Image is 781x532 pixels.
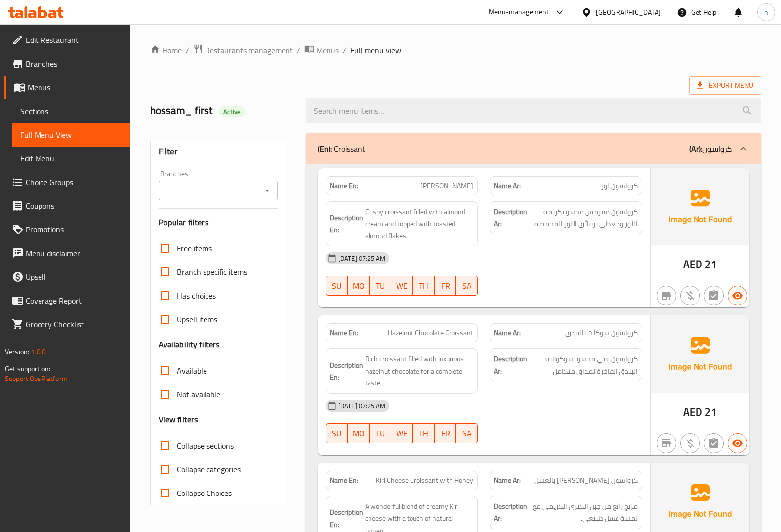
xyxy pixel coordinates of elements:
[370,276,391,296] button: TU
[456,276,478,296] button: SA
[348,423,370,443] button: MO
[395,426,409,441] span: WE
[26,176,123,188] span: Choice Groups
[26,318,123,330] span: Grocery Checklist
[5,345,29,358] span: Version:
[728,433,747,453] button: Available
[4,312,130,336] a: Grocery Checklist
[565,328,638,338] span: كرواسون شوكلت بالبندق
[417,426,431,441] span: TH
[657,433,676,453] button: Not branch specific item
[330,328,358,338] strong: Name En:
[534,475,638,486] span: كرواسون [PERSON_NAME] بالعسل
[494,328,521,338] strong: Name Ar:
[683,255,702,274] span: AED
[330,181,358,191] strong: Name En:
[4,289,130,312] a: Coverage Report
[219,107,245,116] span: Active
[683,402,702,421] span: AED
[177,388,220,400] span: Not available
[219,106,245,117] div: Active
[12,123,130,147] a: Full Menu View
[704,286,724,305] button: Not has choices
[5,362,50,375] span: Get support on:
[4,265,130,289] a: Upsell
[391,276,413,296] button: WE
[395,279,409,293] span: WE
[413,423,435,443] button: TH
[193,44,293,57] a: Restaurants management
[4,52,130,76] a: Branches
[680,286,700,305] button: Purchased item
[435,276,456,296] button: FR
[177,290,216,302] span: Has choices
[177,313,217,325] span: Upsell items
[689,141,702,156] b: (Ar):
[159,339,220,350] h3: Availability filters
[365,206,474,242] span: Crispy croissant filled with almond cream and topped with toasted almond flakes.
[177,440,234,452] span: Collapse sections
[391,423,413,443] button: WE
[12,99,130,123] a: Sections
[326,276,348,296] button: SU
[177,266,247,278] span: Branch specific items
[304,44,339,57] a: Menus
[177,365,207,377] span: Available
[20,129,123,141] span: Full Menu View
[330,426,344,441] span: SU
[704,433,724,453] button: Not has choices
[186,44,189,56] li: /
[12,147,130,170] a: Edit Menu
[306,133,761,164] div: (En): Croissant(Ar):كرواسون
[370,423,391,443] button: TU
[705,255,717,274] span: 21
[26,34,123,46] span: Edit Restaurant
[529,353,638,377] span: كرواسون غني محشو بشوكولاتة البندق الفاخرة لمذاق متكامل.
[601,181,638,191] span: كرواسون لوز
[159,141,278,162] div: Filter
[150,103,294,118] h2: hossam_ first
[4,76,130,99] a: Menus
[352,426,366,441] span: MO
[306,98,761,123] input: search
[388,328,473,338] span: Hazelnut Chocolate Croissant
[26,271,123,283] span: Upsell
[435,423,456,443] button: FR
[348,276,370,296] button: MO
[529,206,638,230] span: كرواسون مقرمش محشو بكريمة اللوز ومغطى برقائق اللوز المحمصة.
[318,143,365,154] p: Croissant
[350,44,401,56] span: Full menu view
[326,423,348,443] button: SU
[330,475,358,486] strong: Name En:
[373,426,387,441] span: TU
[20,105,123,117] span: Sections
[318,141,332,156] b: (En):
[26,200,123,212] span: Coupons
[330,212,363,236] strong: Description En:
[413,276,435,296] button: TH
[376,475,473,486] span: Kiri Cheese Croissant with Honey
[529,500,638,525] span: مزيج رائع من جبن الكيري الكريمي مع لمسة عسل طبيعي.
[689,143,732,154] p: كرواسون
[460,426,474,441] span: SA
[150,44,182,56] a: Home
[439,279,452,293] span: FR
[260,184,274,197] button: Open
[330,359,363,383] strong: Description En:
[494,206,527,230] strong: Description Ar:
[764,7,768,18] span: h
[334,401,389,411] span: [DATE] 07:25 AM
[316,44,339,56] span: Menus
[494,500,527,525] strong: Description Ar:
[20,152,123,164] span: Edit Menu
[728,286,747,305] button: Available
[330,506,363,531] strong: Description En:
[4,218,130,241] a: Promotions
[31,345,46,358] span: 1.0.0
[4,194,130,218] a: Coupons
[26,224,123,235] span: Promotions
[439,426,452,441] span: FR
[365,353,474,389] span: Rich croissant filled with luxurious hazelnut chocolate for a complete taste.
[159,217,278,228] h3: Popular filters
[26,247,123,259] span: Menu disclaimer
